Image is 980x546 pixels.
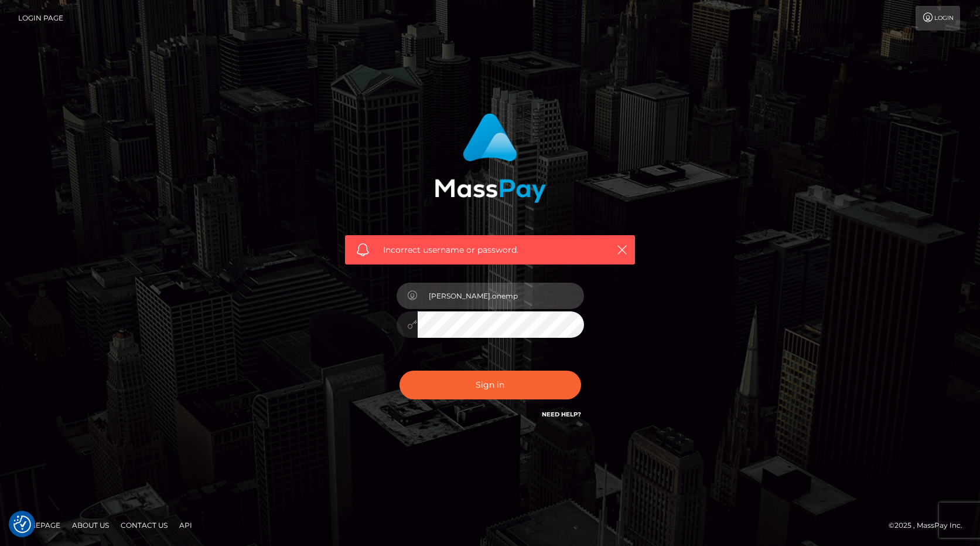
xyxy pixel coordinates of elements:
a: Need Help? [542,411,581,418]
button: Consent Preferences [13,516,31,533]
img: Revisit consent button [13,516,31,533]
span: Incorrect username or password. [383,244,597,256]
a: About Us [67,516,114,534]
a: Contact Us [116,516,172,534]
input: Username... [418,283,584,309]
div: © 2025 , MassPay Inc. [889,519,971,532]
img: MassPay Login [435,113,546,203]
a: Homepage [13,516,65,534]
a: Login Page [18,6,63,30]
button: Sign in [399,371,581,399]
a: Login [916,6,960,30]
a: API [175,516,197,534]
